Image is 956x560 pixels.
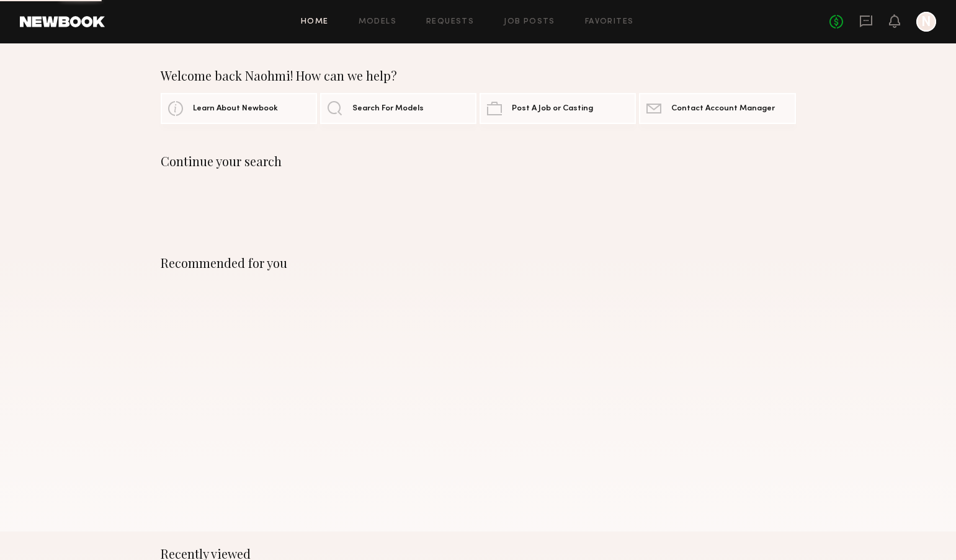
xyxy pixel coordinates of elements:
[301,18,329,26] a: Home
[639,93,795,124] a: Contact Account Manager
[193,105,278,113] span: Learn About Newbook
[161,154,796,169] div: Continue your search
[161,256,796,270] div: Recommended for you
[161,93,317,124] a: Learn About Newbook
[504,18,555,26] a: Job Posts
[480,93,636,124] a: Post A Job or Casting
[161,68,796,83] div: Welcome back Naohmi! How can we help?
[585,18,634,26] a: Favorites
[359,18,396,26] a: Models
[426,18,474,26] a: Requests
[916,12,936,32] a: N
[512,105,593,113] span: Post A Job or Casting
[320,93,476,124] a: Search For Models
[352,105,424,113] span: Search For Models
[671,105,775,113] span: Contact Account Manager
